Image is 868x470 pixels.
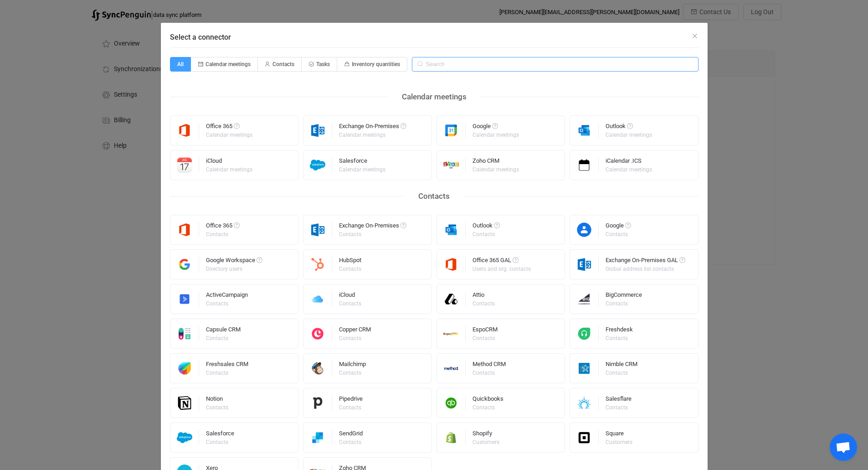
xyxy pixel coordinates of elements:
div: Google [473,123,520,132]
div: Contacts [473,370,504,376]
div: Outlook [606,123,653,132]
div: Contacts [206,405,228,410]
div: iCloud [206,158,254,167]
img: exchange.png [570,257,599,272]
div: Calendar meetings [473,132,519,138]
div: iCalendar .ICS [606,158,653,167]
div: Office 365 [206,123,254,132]
img: espo-crm.png [437,326,466,341]
img: salesflare.png [570,395,599,411]
div: Directory users [206,266,261,272]
img: shopify.png [437,430,466,445]
div: Calendar meetings [339,132,405,138]
div: Global address list contacts [606,266,684,272]
div: Contacts [339,405,361,410]
div: Contacts [606,336,632,341]
img: attio.png [437,291,466,307]
img: exchange.png [303,222,332,238]
img: square.png [570,430,599,445]
div: Contacts [339,266,361,272]
div: Salesforce [206,430,234,439]
div: Contacts [339,232,405,237]
div: Calendar meetings [606,132,652,138]
div: Contacts [206,370,247,376]
img: google-contacts.png [570,222,599,238]
div: Salesflare [606,396,632,405]
div: Google [606,222,631,232]
div: Contacts [606,370,636,376]
div: Customers [606,439,632,445]
div: Contacts [339,370,365,376]
div: Customers [473,439,499,445]
div: Freshsales CRM [206,361,248,370]
div: Method CRM [473,361,506,370]
img: exchange.png [303,123,332,138]
img: nimble.png [570,361,599,376]
div: Calendar meetings [606,167,652,172]
div: Contacts [206,301,247,306]
div: Contacts [206,336,239,341]
div: Contacts [339,439,361,445]
div: Calendar meetings [339,167,385,172]
div: Outlook [473,222,500,232]
img: microsoft365.png [170,123,199,138]
div: Quickbooks [473,396,503,405]
div: Contacts [473,405,502,410]
div: ActiveCampaign [206,292,248,301]
div: Contacts [606,232,630,237]
img: freshdesk.png [570,326,599,341]
div: Calendar meetings [473,167,519,172]
div: Mailchimp [339,361,366,370]
div: HubSpot [339,257,363,266]
div: Salesforce [339,158,387,167]
img: quickbooks.png [437,395,466,411]
div: Calendar meetings [388,90,480,104]
img: microsoft365.png [170,222,199,238]
div: Nimble CRM [606,361,637,370]
div: Office 365 [206,222,240,232]
div: SendGrid [339,430,363,439]
img: capsule.png [170,326,199,341]
img: icalendar.png [570,157,599,173]
div: Capsule CRM [206,326,241,336]
div: Users and org. contacts [473,266,531,272]
img: activecampaign.png [170,291,199,307]
img: sendgrid.png [303,430,332,445]
div: Office 365 GAL [473,257,532,266]
div: Contacts [473,336,496,341]
img: outlook.png [570,123,599,138]
img: salesforce.png [170,430,199,445]
img: google.png [437,123,466,138]
div: Zoho CRM [473,158,520,167]
div: Notion [206,396,230,405]
div: Contacts [606,405,630,410]
img: notion.png [170,395,199,411]
img: copper.png [303,326,332,341]
div: Square [606,430,634,439]
div: Contacts [473,301,495,306]
a: Open chat [830,434,857,461]
img: microsoft365.png [437,257,466,272]
div: Contacts [473,232,498,237]
img: mailchimp.png [303,361,332,376]
img: icloud.png [303,291,332,307]
div: Exchange On-Premises GAL [606,257,685,266]
div: Contacts [405,189,463,203]
div: Contacts [606,301,641,306]
div: Calendar meetings [206,132,252,138]
button: Close [691,32,699,41]
div: Exchange On-Premises [339,123,406,132]
img: pipedrive.png [303,395,332,411]
img: zoho-crm.png [437,157,466,173]
img: salesforce.png [303,157,332,173]
img: icloud-calendar.png [170,157,199,173]
img: outlook.png [437,222,466,238]
div: iCloud [339,292,363,301]
div: BigCommerce [606,292,642,301]
div: Pipedrive [339,396,363,405]
div: EspoCRM [473,326,498,336]
div: Contacts [339,336,370,341]
img: hubspot.png [303,257,332,272]
img: big-commerce.png [570,291,599,307]
div: Copper CRM [339,326,371,336]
